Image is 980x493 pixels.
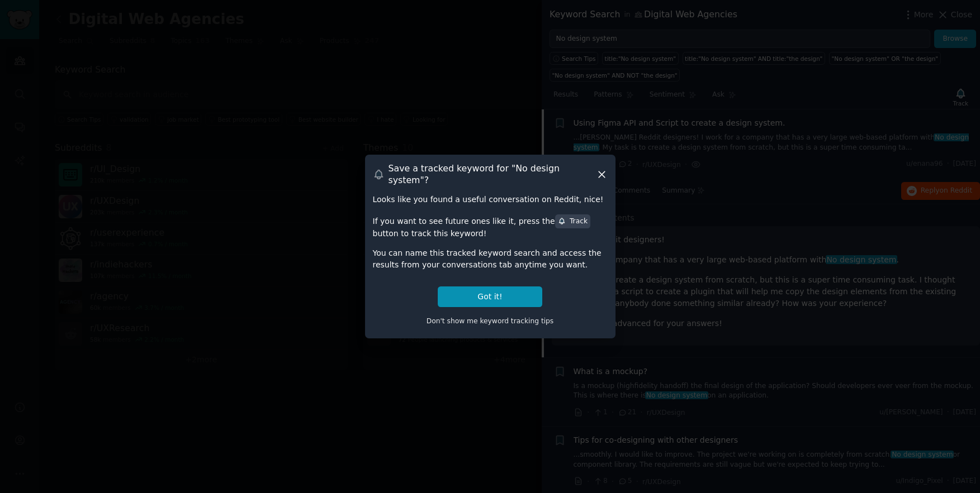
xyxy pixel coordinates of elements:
[427,317,554,325] span: Don't show me keyword tracking tips
[373,194,608,205] div: Looks like you found a useful conversation on Reddit, nice!
[438,286,542,307] button: Got it!
[373,247,608,271] div: You can name this tracked keyword search and access the results from your conversations tab anyti...
[373,213,608,239] div: If you want to see future ones like it, press the button to track this keyword!
[389,162,596,186] h3: Save a tracked keyword for " No design system "?
[558,217,588,227] div: Track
